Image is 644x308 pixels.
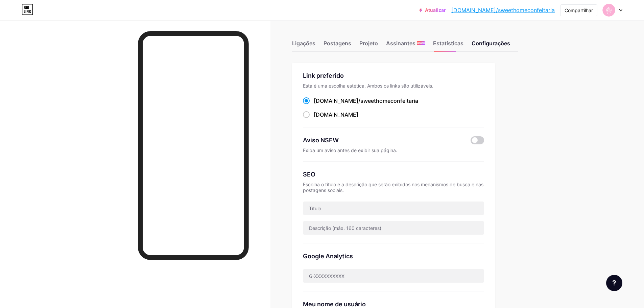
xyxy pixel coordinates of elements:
[359,40,378,47] font: Projeto
[451,7,555,14] font: [DOMAIN_NAME]/sweethomeconfeitaria
[417,42,425,45] font: NOVO
[314,111,358,118] font: [DOMAIN_NAME]
[324,40,351,47] font: Postagens
[451,6,555,14] a: [DOMAIN_NAME]/sweethomeconfeitaria
[303,221,484,235] input: Descrição (máx. 160 caracteres)
[360,97,418,104] font: sweethomeconfeitaria
[303,269,484,283] input: G-XXXXXXXXXX
[303,147,397,153] font: Exiba um aviso antes de exibir sua página.
[303,137,339,144] font: Aviso NSFW
[303,72,344,79] font: Link preferido
[472,40,510,47] font: Configurações
[602,4,615,17] img: sweethomeconfeitaria
[303,171,315,178] font: SEO
[303,301,366,308] font: Meu nome de usuário
[303,253,353,260] font: Google Analytics
[303,202,484,215] input: Título
[565,7,593,13] font: Compartilhar
[314,97,360,104] font: [DOMAIN_NAME]/
[386,40,415,47] font: Assinantes
[292,40,315,47] font: Ligações
[303,182,483,193] font: Escolha o título e a descrição que serão exibidos nos mecanismos de busca e nas postagens sociais.
[303,83,433,89] font: Esta é uma escolha estética. Ambos os links são utilizáveis.
[425,7,446,13] font: Atualizar
[433,40,463,47] font: Estatísticas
